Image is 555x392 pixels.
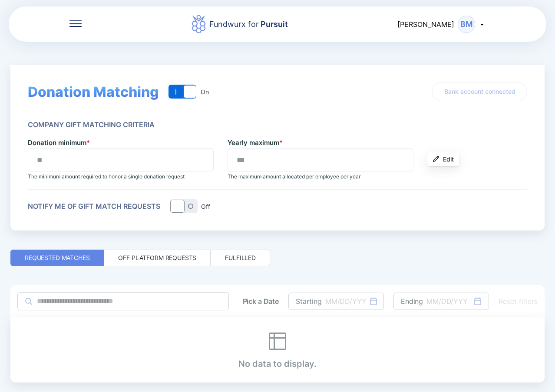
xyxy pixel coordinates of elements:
div: Requested matches [25,254,89,262]
span: The minimum amount required to honor a single donation request [28,173,185,180]
span: The maximum amount allocated per employee per year [228,173,360,180]
span: Edit [443,155,454,164]
div: BM [458,16,475,33]
div: Pick a Date [243,297,279,306]
div: No data to display. [238,331,317,369]
span: Donation Matching [28,83,159,100]
div: Fulfilled [225,254,256,262]
span: Pursuit [259,20,288,29]
span: Bank account connected [444,87,515,96]
div: MM/DD/YYY [426,297,468,306]
div: Reset filters [499,296,538,306]
label: Yearly maximum [228,138,283,147]
div: On [200,88,209,96]
button: Edit [427,152,459,166]
div: MM/DD/YYY [325,297,367,306]
div: Ending [401,297,423,306]
div: Notify me of gift match requests [28,202,160,211]
div: Company Gift Matching Criteria [28,121,155,129]
div: Off [201,203,210,210]
div: Off platform requests [118,254,196,262]
label: Donation minimum [28,138,90,147]
span: [PERSON_NAME] [397,20,454,29]
div: Starting [296,297,322,306]
div: Fundwurx for [209,18,288,30]
button: Bank account connected [432,82,527,101]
